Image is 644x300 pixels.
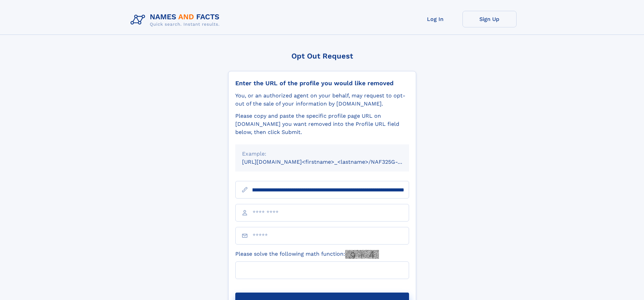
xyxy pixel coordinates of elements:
[235,92,409,108] div: You, or an authorized agent on your behalf, may request to opt-out of the sale of your informatio...
[408,11,462,27] a: Log In
[235,112,409,136] div: Please copy and paste the specific profile page URL on [DOMAIN_NAME] you want removed into the Pr...
[128,11,225,29] img: Logo Names and Facts
[242,150,402,158] div: Example:
[462,11,517,27] a: Sign Up
[235,79,409,87] div: Enter the URL of the profile you would like removed
[235,250,379,259] label: Please solve the following math function:
[242,159,422,165] small: [URL][DOMAIN_NAME]<firstname>_<lastname>/NAF325G-xxxxxxxx
[228,52,416,60] div: Opt Out Request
